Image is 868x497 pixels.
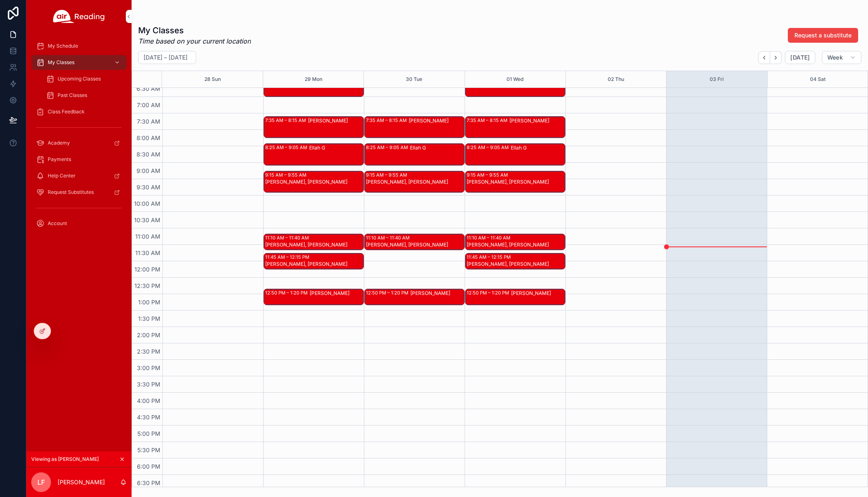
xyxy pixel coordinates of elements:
span: 5:30 PM [135,446,162,453]
div: 7:35 AM – 8:15 AM [366,117,409,124]
a: Help Center [31,168,127,183]
div: 8:25 AM – 9:05 AMEllah G [365,144,464,165]
div: [PERSON_NAME], [PERSON_NAME] [467,179,565,185]
span: 9:30 AM [134,184,162,191]
span: 7:30 AM [135,118,162,125]
h1: My Classes [138,25,251,36]
button: 03 Fri [710,71,724,87]
div: 9:15 AM – 9:55 AM[PERSON_NAME], [PERSON_NAME] [365,171,464,192]
img: App logo [53,10,105,23]
span: 12:30 PM [132,282,162,289]
div: Ellah G [309,145,363,151]
div: 11:45 AM – 12:15 PM [467,254,513,260]
div: 11:10 AM – 11:40 AM[PERSON_NAME], [PERSON_NAME] [365,234,464,250]
a: Request Substitutes [31,185,127,200]
a: My Schedule [31,39,127,53]
div: [PERSON_NAME], [PERSON_NAME] [265,261,363,267]
div: 8:25 AM – 9:05 AMEllah G [264,144,363,165]
div: [PERSON_NAME], [PERSON_NAME] [366,242,464,248]
div: [PERSON_NAME], [PERSON_NAME] [366,179,464,185]
a: My Classes [31,55,127,70]
div: 8:25 AM – 9:05 AMEllah G [465,144,565,165]
div: 7:35 AM – 8:15 AM[PERSON_NAME] [365,117,464,138]
div: 12:50 PM – 1:20 PM[PERSON_NAME] [264,289,363,305]
span: Week [827,54,843,61]
span: 8:00 AM [134,134,162,141]
em: Time based on your current location [138,36,251,46]
div: 7:35 AM – 8:15 AM[PERSON_NAME] [465,117,565,138]
div: 12:50 PM – 1:20 PM [265,290,310,296]
span: Class Feedback [48,108,85,115]
div: 7:35 AM – 8:15 AM [265,117,308,124]
div: [PERSON_NAME] [310,290,363,297]
span: 1:30 PM [136,315,162,322]
span: 10:30 AM [132,216,162,223]
span: Viewing as [PERSON_NAME] [31,456,99,462]
div: 9:15 AM – 9:55 AM[PERSON_NAME], [PERSON_NAME] [465,171,565,192]
span: 4:00 PM [135,397,162,404]
span: 9:00 AM [134,167,162,174]
div: 11:10 AM – 11:40 AM[PERSON_NAME], [PERSON_NAME] [264,234,363,250]
span: 8:30 AM [134,151,162,158]
button: 29 Mon [305,71,322,87]
span: My Classes [48,59,74,66]
span: 12:00 PM [132,266,162,273]
div: 11:10 AM – 11:40 AM [467,235,512,241]
div: 02 Thu [608,71,624,87]
a: Past Classes [41,88,127,103]
span: 5:00 PM [135,430,162,437]
div: [PERSON_NAME] [410,290,464,297]
span: LF [37,477,45,487]
span: 7:00 AM [135,101,162,108]
button: 28 Sun [204,71,221,87]
div: [PERSON_NAME], [PERSON_NAME] [265,179,363,185]
div: 8:25 AM – 9:05 AM [366,144,410,151]
a: Payments [31,152,127,167]
span: 4:30 PM [135,414,162,421]
span: 6:30 AM [134,85,162,92]
div: 11:10 AM – 11:40 AM [265,235,311,241]
div: 11:45 AM – 12:15 PM [265,254,311,260]
button: [DATE] [785,51,815,64]
div: 12:50 PM – 1:20 PM[PERSON_NAME] [465,289,565,305]
a: Upcoming Classes [41,71,127,86]
button: 01 Wed [507,71,523,87]
span: Request a substitute [794,31,852,39]
div: 9:15 AM – 9:55 AM [366,172,409,178]
div: [PERSON_NAME] [511,290,565,297]
div: Ellah G [511,145,565,151]
span: 2:30 PM [135,348,162,355]
div: 6:30 AM – 7:00 AMFaith A, Arionne D [264,81,363,97]
div: Ellah G [410,145,464,151]
span: 3:30 PM [135,381,162,388]
div: 8:25 AM – 9:05 AM [467,144,511,151]
div: [PERSON_NAME], [PERSON_NAME] [265,242,363,248]
a: Academy [31,136,127,150]
div: [PERSON_NAME] [509,117,565,124]
div: 11:10 AM – 11:40 AM[PERSON_NAME], [PERSON_NAME] [465,234,565,250]
a: Class Feedback [31,104,127,119]
div: 12:50 PM – 1:20 PM [366,290,410,296]
span: 6:30 PM [135,479,162,486]
span: Help Center [48,173,76,179]
div: [PERSON_NAME] [308,117,363,124]
h2: [DATE] – [DATE] [144,53,187,62]
div: 11:10 AM – 11:40 AM [366,235,412,241]
div: 11:45 AM – 12:15 PM[PERSON_NAME], [PERSON_NAME] [465,253,565,269]
div: 8:25 AM – 9:05 AM [265,144,309,151]
div: 9:15 AM – 9:55 AM[PERSON_NAME], [PERSON_NAME] [264,171,363,192]
span: 10:00 AM [132,200,162,207]
p: [PERSON_NAME] [58,478,105,486]
div: 6:30 AM – 7:00 AMFaith A, Arionne D [465,81,565,97]
span: 11:30 AM [133,249,162,256]
div: 04 Sat [810,71,826,87]
div: 12:50 PM – 1:20 PM[PERSON_NAME] [365,289,464,305]
div: 9:15 AM – 9:55 AM [265,172,308,178]
span: Payments [48,156,71,163]
span: 6:00 PM [135,463,162,470]
div: 11:45 AM – 12:15 PM[PERSON_NAME], [PERSON_NAME] [264,253,363,269]
span: 11:00 AM [133,233,162,240]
